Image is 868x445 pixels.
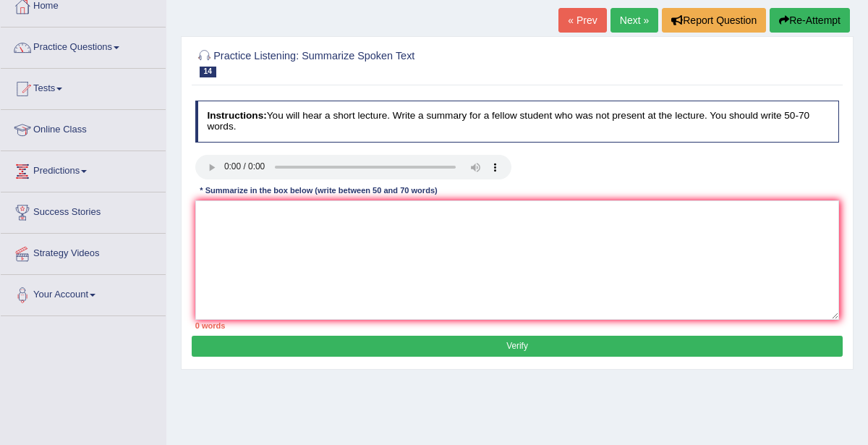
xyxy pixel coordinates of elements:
[195,47,595,77] h2: Practice Listening: Summarize Spoken Text
[1,110,166,146] a: Online Class
[1,151,166,187] a: Predictions
[195,101,840,142] h4: You will hear a short lecture. Write a summary for a fellow student who was not present at the le...
[1,275,166,311] a: Your Account
[558,8,606,33] a: « Prev
[1,69,166,105] a: Tests
[207,110,266,121] b: Instructions:
[195,320,840,331] div: 0 words
[195,185,443,198] div: * Summarize in the box below (write between 50 and 70 words)
[200,67,216,77] span: 14
[1,27,166,64] a: Practice Questions
[192,336,842,357] button: Verify
[610,8,658,33] a: Next »
[1,192,166,229] a: Success Stories
[662,8,766,33] button: Report Question
[1,234,166,270] a: Strategy Videos
[770,8,850,33] button: Re-Attempt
